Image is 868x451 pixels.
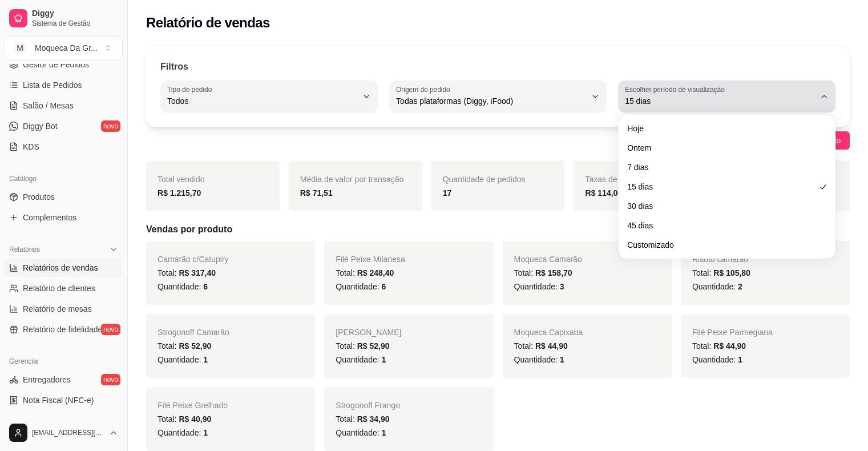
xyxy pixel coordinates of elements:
[158,401,228,410] span: Filé Peixe Grelhado
[158,255,229,264] span: Camarão c/Catupiry
[336,282,386,291] span: Quantidade:
[146,223,850,236] h5: Vendas por produto
[535,268,572,277] span: R$ 158,70
[585,175,646,184] span: Taxas de entrega
[692,268,750,277] span: Total:
[357,341,390,351] span: R$ 52,90
[443,188,452,198] strong: 17
[692,282,742,291] span: Quantidade:
[23,141,39,152] span: KDS
[158,175,205,184] span: Total vendido
[160,60,188,74] p: Filtros
[23,120,58,132] span: Diggy Bot
[381,282,386,291] span: 6
[158,268,216,277] span: Total:
[514,268,572,277] span: Total:
[158,282,208,291] span: Quantidade:
[158,328,229,337] span: Strogonoff Camarão
[396,95,586,107] span: Todas plataformas (Diggy, iFood)
[738,282,742,291] span: 2
[514,255,582,264] span: Moqueca Camarão
[627,220,815,231] span: 45 dias
[23,374,71,385] span: Entregadores
[627,200,815,212] span: 30 dias
[179,268,216,277] span: R$ 317,40
[627,162,815,173] span: 7 dias
[158,341,211,351] span: Total:
[336,255,405,264] span: Filé Peixe Milanesa
[713,341,746,351] span: R$ 44,90
[692,355,742,364] span: Quantidade:
[167,84,216,94] label: Tipo do pedido
[692,255,748,264] span: Risoto camarão
[23,59,89,70] span: Gestor de Pedidos
[713,268,750,277] span: R$ 105,80
[560,282,564,291] span: 3
[357,414,390,424] span: R$ 34,90
[514,355,564,364] span: Quantidade:
[32,19,118,28] span: Sistema de Gestão
[32,9,118,19] span: Diggy
[203,428,208,437] span: 1
[158,355,208,364] span: Quantidade:
[336,341,389,351] span: Total:
[692,341,746,351] span: Total:
[23,394,94,406] span: Nota Fiscal (NFC-e)
[5,37,123,59] button: Select a team
[560,355,564,364] span: 1
[336,328,401,337] span: [PERSON_NAME]
[23,262,98,273] span: Relatórios de vendas
[692,328,773,337] span: Filé Peixe Parmegiana
[5,170,123,188] div: Catálogo
[23,212,76,223] span: Complementos
[23,100,74,111] span: Salão / Mesas
[627,239,815,251] span: Customizado
[336,414,389,424] span: Total:
[585,188,622,198] strong: R$ 114,00
[514,282,564,291] span: Quantidade:
[336,355,386,364] span: Quantidade:
[23,191,55,203] span: Produtos
[300,175,403,184] span: Média de valor por transação
[336,268,394,277] span: Total:
[357,268,394,277] span: R$ 248,40
[14,42,26,54] span: M
[443,175,526,184] span: Quantidade de pedidos
[627,142,815,154] span: Ontem
[5,352,123,371] div: Gerenciar
[23,283,95,294] span: Relatório de clientes
[627,181,815,192] span: 15 dias
[300,188,333,198] strong: R$ 71,51
[625,84,728,94] label: Escolher período de visualização
[35,42,98,54] div: Moqueca Da Gr ...
[381,428,386,437] span: 1
[9,245,40,254] span: Relatórios
[336,401,400,410] span: Strogonoff Frango
[203,282,208,291] span: 6
[738,355,742,364] span: 1
[146,14,270,32] h2: Relatório de vendas
[203,355,208,364] span: 1
[336,428,386,437] span: Quantidade:
[179,414,211,424] span: R$ 40,90
[158,428,208,437] span: Quantidade:
[514,328,583,337] span: Moqueca Capixaba
[381,355,386,364] span: 1
[627,123,815,134] span: Hoje
[396,84,454,94] label: Origem do pedido
[167,95,357,107] span: Todos
[158,414,211,424] span: Total:
[23,303,92,315] span: Relatório de mesas
[23,79,82,91] span: Lista de Pedidos
[179,341,211,351] span: R$ 52,90
[23,324,102,335] span: Relatório de fidelidade
[625,95,815,107] span: 15 dias
[158,188,201,198] strong: R$ 1.215,70
[535,341,568,351] span: R$ 44,90
[514,341,568,351] span: Total:
[32,428,104,437] span: [EMAIL_ADDRESS][DOMAIN_NAME]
